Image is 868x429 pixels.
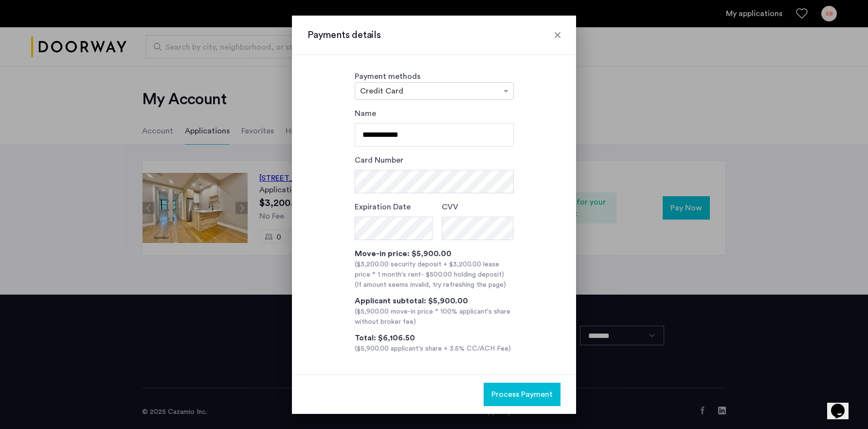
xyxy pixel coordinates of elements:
div: ($3,200.00 security deposit + $3,200.00 lease price * 1 month's rent ) [355,260,514,280]
div: Move-in price: $5,900.00 [355,248,514,260]
span: Total: $6,106.50 [355,334,415,342]
button: button [484,383,561,406]
label: CVV [442,201,458,213]
h3: Payments details [307,28,561,42]
div: ($5,900.00 move-in price * 100% applicant's share without broker fee) [355,307,514,327]
div: (If amount seems invalid, try refreshing the page) [355,280,514,290]
div: ($5,900.00 applicant's share + 3.5% CC/ACH Fee) [355,344,514,354]
span: - $500.00 holding deposit [421,271,502,278]
div: Applicant subtotal: $5,900.00 [355,295,514,307]
label: Payment methods [355,73,420,80]
label: Name [355,108,376,119]
iframe: chat widget [827,390,858,419]
label: Card Number [355,154,403,166]
label: Expiration Date [355,201,411,213]
span: Process Payment [491,389,553,400]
